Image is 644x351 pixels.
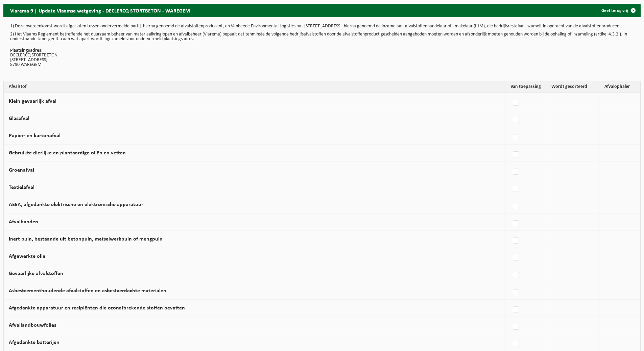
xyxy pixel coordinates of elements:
label: Groenafval [9,168,34,173]
strong: Plaatsingsadres: [10,48,43,53]
label: Papier- en kartonafval [9,133,61,139]
label: Glasafval [9,116,29,121]
p: 1) Deze overeenkomst wordt afgesloten tussen ondervermelde partij, hierna genoemd de afvalstoffen... [10,24,634,29]
th: Van toepassing [505,81,546,93]
label: Afgedankte apparatuur en recipiënten die ozonafbrekende stoffen bevatten [9,305,185,311]
th: Afvalstof [4,81,505,93]
label: Klein gevaarlijk afval [9,99,56,104]
label: Afvalbanden [9,219,38,225]
p: 2) Het Vlaams Reglement betreffende het duurzaam beheer van materiaalkringlopen en afvalbeheer (V... [10,32,634,42]
label: Textielafval [9,185,34,190]
label: Afvallandbouwfolies [9,323,56,328]
a: Geef terug vrij [596,4,640,17]
label: Gebruikte dierlijke en plantaardige oliën en vetten [9,150,126,156]
label: Afgedankte batterijen [9,340,59,345]
p: DECLERCQ STORTBETON [STREET_ADDRESS] 8790 WAREGEM [10,48,634,67]
h2: Vlarema 9 | Update Vlaamse wetgeving - DECLERCQ STORTBETON - WAREGEM [3,4,197,17]
th: Afvalophaler [599,81,640,93]
label: AEEA, afgedankte elektrische en elektronische apparatuur [9,202,143,207]
label: Afgewerkte olie [9,254,45,259]
label: Asbestcementhoudende afvalstoffen en asbestverdachte materialen [9,288,166,294]
label: Inert puin, bestaande uit betonpuin, metselwerkpuin of mengpuin [9,236,163,242]
th: Wordt gesorteerd [546,81,599,93]
label: Gevaarlijke afvalstoffen [9,271,63,276]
